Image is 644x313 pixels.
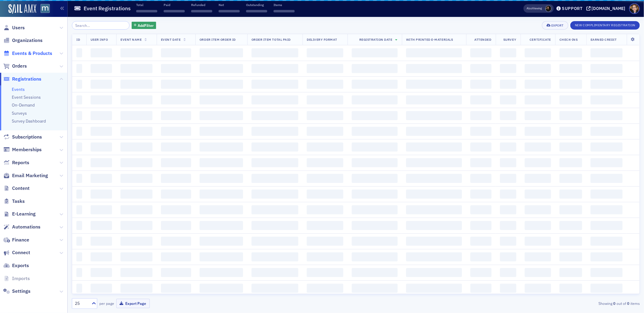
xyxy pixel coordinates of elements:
span: ‌ [470,95,492,104]
span: ‌ [470,268,492,277]
span: ‌ [352,80,398,89]
span: Registrations [12,76,41,82]
span: ‌ [120,158,152,167]
span: ‌ [406,111,462,120]
span: ‌ [307,205,343,214]
a: Connect [3,249,30,256]
span: ‌ [76,158,82,167]
span: ‌ [76,127,82,136]
span: ‌ [591,268,623,277]
span: ‌ [161,174,191,183]
span: ‌ [559,174,582,183]
span: ‌ [307,158,343,167]
div: Export [551,24,564,27]
span: ‌ [200,268,243,277]
button: New Complimentary Registration [570,21,640,30]
span: ‌ [591,205,623,214]
span: Profile [629,3,640,14]
span: ‌ [591,174,623,183]
span: ‌ [591,158,623,167]
span: ‌ [559,221,582,230]
span: ‌ [191,10,212,12]
span: ‌ [219,10,240,12]
span: ‌ [525,127,551,136]
a: Survey Dashboard [12,118,46,124]
span: ‌ [559,190,582,199]
span: ‌ [161,64,191,73]
span: ‌ [252,158,298,167]
span: ‌ [252,268,298,277]
span: Delivery Format [307,37,337,42]
span: ‌ [252,252,298,261]
span: Add Filter [138,23,154,28]
span: ‌ [591,95,623,104]
span: ‌ [500,158,517,167]
span: ‌ [406,48,462,57]
span: ‌ [161,205,191,214]
span: ‌ [252,221,298,230]
span: Orders [12,63,27,69]
span: ‌ [352,190,398,199]
button: Export [542,21,568,30]
span: ‌ [500,174,517,183]
span: ‌ [76,111,82,120]
span: ‌ [200,48,243,57]
span: ‌ [500,80,517,89]
span: Connect [12,249,30,256]
span: ‌ [200,205,243,214]
span: ‌ [406,158,462,167]
span: ‌ [252,127,298,136]
span: ‌ [91,252,112,261]
span: ‌ [559,142,582,152]
span: ‌ [307,111,343,120]
span: ‌ [470,48,492,57]
span: Order Item Order ID [200,37,236,42]
span: ‌ [91,64,112,73]
span: ‌ [120,48,152,57]
span: ‌ [120,127,152,136]
span: ‌ [525,80,551,89]
span: ‌ [91,142,112,152]
a: Events [12,87,25,92]
span: User Info [91,37,108,42]
h1: Event Registrations [84,5,131,12]
div: Support [562,6,583,11]
span: Lauren McDonough [545,5,552,12]
span: ‌ [307,268,343,277]
span: Event Date [161,37,181,42]
span: ‌ [91,174,112,183]
span: ‌ [120,142,152,152]
span: ‌ [76,205,82,214]
span: ‌ [307,95,343,104]
span: ‌ [120,237,152,246]
span: ‌ [525,221,551,230]
span: ‌ [352,111,398,120]
span: ‌ [525,158,551,167]
span: ‌ [91,221,112,230]
span: ‌ [559,127,582,136]
span: ‌ [525,252,551,261]
span: Finance [12,237,29,243]
a: E-Learning [3,211,36,217]
span: Automations [12,224,40,230]
span: ‌ [252,95,298,104]
span: Settings [12,288,30,295]
span: ‌ [525,111,551,120]
span: ‌ [76,190,82,199]
span: ‌ [161,80,191,89]
span: ‌ [406,252,462,261]
span: ‌ [559,237,582,246]
span: ‌ [406,127,462,136]
span: ‌ [120,268,152,277]
p: Total [136,3,157,7]
span: ‌ [307,142,343,152]
a: Memberships [3,146,42,153]
span: ‌ [352,142,398,152]
span: Content [12,185,30,192]
a: On-Demand [12,102,35,108]
p: Items [274,3,295,7]
span: ‌ [200,252,243,261]
a: View Homepage [36,4,50,14]
span: ‌ [470,205,492,214]
span: ‌ [591,237,623,246]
